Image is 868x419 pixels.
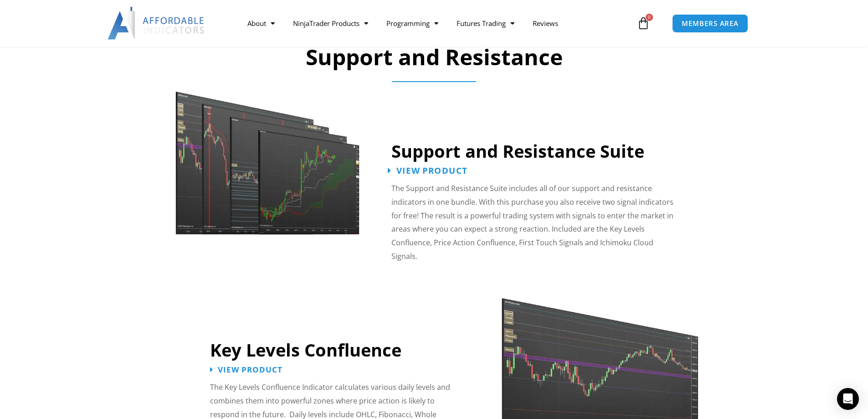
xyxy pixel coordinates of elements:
[210,366,282,373] a: View Product
[218,366,282,373] span: View Product
[682,20,739,27] span: MEMBERS AREA
[238,13,635,34] nav: Menu
[623,10,663,36] a: 0
[388,166,467,175] a: View Product
[837,388,859,410] div: Open Intercom Messenger
[447,13,524,34] a: Futures Trading
[377,13,447,34] a: Programming
[672,14,748,33] a: MEMBERS AREA
[238,13,284,34] a: About
[391,139,644,163] a: Support and Resistance Suite
[396,166,467,175] span: View Product
[284,13,377,34] a: NinjaTrader Products
[154,43,714,71] h2: Support and Resistance
[174,74,362,235] img: Support and Resistance Suite 1 | Affordable Indicators – NinjaTrader
[210,338,401,362] a: Key Levels Confluence
[391,182,680,263] p: The Support and Resistance Suite includes all of our support and resistance indicators in one bun...
[524,13,567,34] a: Reviews
[108,7,205,40] img: LogoAI | Affordable Indicators – NinjaTrader
[646,14,653,21] span: 0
